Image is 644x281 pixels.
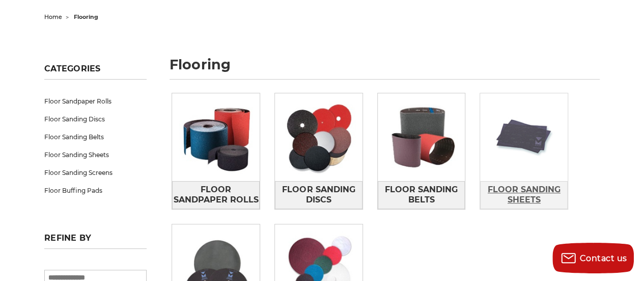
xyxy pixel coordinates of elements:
a: Floor Buffing Pads [44,182,147,199]
a: home [44,13,62,20]
h5: Refine by [44,233,147,249]
a: Floor Sanding Screens [44,164,147,182]
a: Floor Sanding Sheets [44,146,147,164]
a: Floor Sanding Discs [275,181,362,209]
h1: flooring [170,58,600,80]
a: Floor Sanding Belts [44,128,147,146]
a: Floor Sanding Belts [378,181,465,209]
img: Floor Sanding Discs [275,93,362,181]
img: Floor Sanding Belts [378,93,465,181]
a: Floor Sanding Discs [44,110,147,128]
span: Floor Sandpaper Rolls [173,181,259,209]
a: Floor Sandpaper Rolls [172,181,260,209]
img: Floor Sanding Sheets [480,93,568,181]
span: Contact us [580,253,627,263]
span: Floor Sanding Discs [275,181,362,209]
a: Floor Sandpaper Rolls [44,92,147,110]
img: Floor Sandpaper Rolls [172,93,260,181]
span: Floor Sanding Belts [378,181,465,209]
h5: Categories [44,64,147,80]
span: flooring [74,13,98,20]
a: Floor Sanding Sheets [480,181,568,209]
button: Contact us [552,243,634,273]
span: Floor Sanding Sheets [481,181,567,209]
